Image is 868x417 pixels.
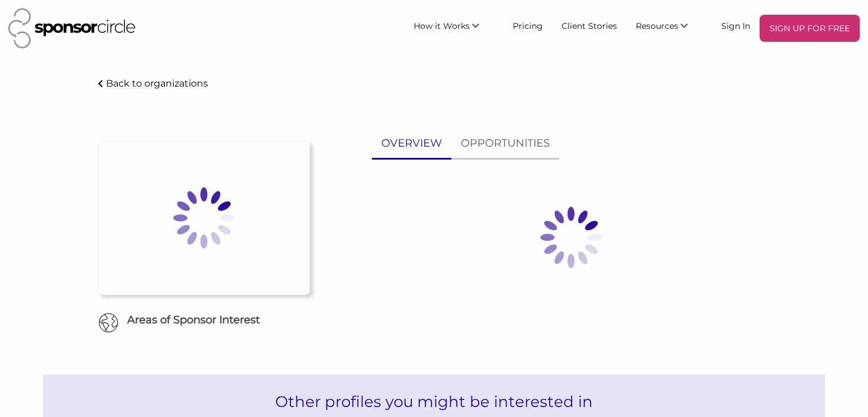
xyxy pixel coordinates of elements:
img: Loading spinner [512,178,630,296]
span: Resources [636,21,678,31]
a: Pricing [503,15,552,36]
p: OVERVIEW [381,135,442,152]
li: Resources [626,15,712,42]
li: How it Works [404,15,503,42]
img: Globe Icon [98,313,118,333]
a: Client Stories [552,15,626,36]
p: SIGN UP FOR FREE [764,19,855,37]
a: Sign In [712,15,760,36]
img: Loading spinner [145,159,263,277]
p: Back to organizations [106,78,208,89]
p: OPPORTUNITIES [461,135,550,152]
h6: Areas of Sponsor Interest [89,313,319,327]
span: How it Works [414,21,470,31]
img: Sponsor Circle Logo [8,8,136,48]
